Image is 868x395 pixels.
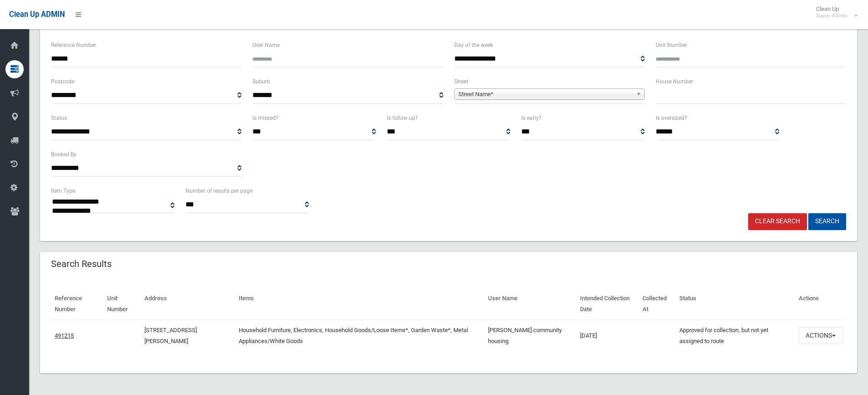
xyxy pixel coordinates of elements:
label: House Number [656,77,693,87]
label: Day of the week [454,40,493,50]
label: Street [454,77,468,87]
td: [DATE] [576,320,639,351]
label: Is missed? [252,113,278,123]
td: Approved for collection, but not yet assigned to route [676,320,795,351]
label: Postcode [51,77,74,87]
th: Intended Collection Date [576,288,639,320]
label: Is oversized? [656,113,687,123]
a: [STREET_ADDRESS][PERSON_NAME] [144,327,197,344]
small: Super Admin [816,12,847,19]
span: Street Name* [458,89,632,100]
th: Collected At [639,288,676,320]
label: Item Type [51,186,75,196]
th: Status [676,288,795,320]
th: Unit Number [103,288,141,320]
label: Status [51,113,67,123]
label: Suburb [252,77,270,87]
a: Clear Search [748,213,807,230]
th: Address [141,288,235,320]
th: Reference Number [51,288,103,320]
th: Actions [795,288,846,320]
header: Search Results [40,255,123,273]
button: Search [808,213,846,230]
button: Actions [799,327,842,344]
td: [PERSON_NAME] community housing [484,320,576,351]
a: 491215 [55,332,74,339]
th: Items [235,288,484,320]
span: Clean Up ADMIN [9,10,65,19]
span: Clean Up [812,5,857,19]
label: Reference Number [51,40,96,50]
label: Is early? [521,113,541,123]
label: Number of results per page [185,186,252,196]
label: Unit Number [656,40,687,50]
th: User Name [484,288,576,320]
label: User Name [252,40,280,50]
td: Household Furniture, Electronics, Household Goods/Loose Items*, Garden Waste*, Metal Appliances/W... [235,320,484,351]
label: Is follow up? [387,113,418,123]
label: Booked By [51,149,77,159]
